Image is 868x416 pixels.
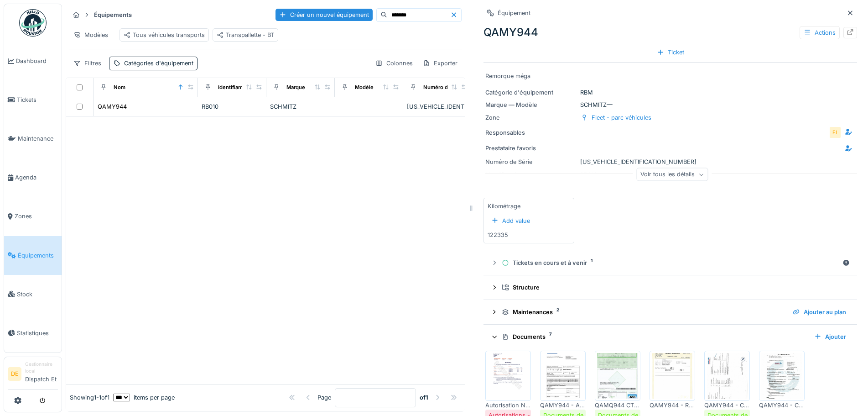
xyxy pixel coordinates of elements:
span: Statistiques [17,329,58,337]
strong: of 1 [420,393,428,402]
div: QAMY944 - Ass 2025.pdf [540,401,586,410]
div: Ajouter au plan [789,306,850,318]
div: QAMY944 - CERTIF XL.pdf [759,401,805,410]
strong: Équipements [90,11,135,19]
div: SCHMITZ — [485,100,855,109]
div: Tous véhicules transports [124,31,205,39]
div: [US_VEHICLE_IDENTIFICATION_NUMBER] [485,158,855,166]
img: tie3kksbdybiy7xpl50m80tzvypl [761,353,802,399]
div: Identifiant interne [218,84,262,91]
div: Transpallette - BT [217,31,274,39]
summary: Maintenances2Ajouter au plan [487,304,853,321]
li: Dispatch Et [25,361,58,387]
a: DE Gestionnaire localDispatch Et [8,361,58,390]
div: Filtres [69,57,105,70]
div: Maintenances [502,308,785,316]
div: Tickets en cours et à venir [502,258,839,267]
div: Fleet - parc véhicules [592,113,651,122]
a: Dashboard [4,42,62,80]
img: xh8i9njnwik2rf0p6jwz9hbanlsj [707,353,748,399]
span: Tickets [17,95,58,104]
div: Documents [502,332,807,341]
a: Agenda [4,158,62,197]
span: Équipements [18,251,58,260]
div: Structure [502,283,846,292]
a: Équipements [4,236,62,275]
div: Page [317,393,331,402]
div: Voir tous les détails [636,168,708,181]
div: Modèles [69,28,112,42]
div: QAMQ944 CT [DATE].pdf [595,401,640,410]
div: Responsables [485,128,558,137]
summary: Tickets en cours et à venir1 [487,254,853,271]
span: Maintenance [18,134,58,143]
span: Dashboard [16,57,58,65]
div: Exporter [419,57,462,70]
div: 122335 [488,231,508,239]
div: Prestataire favoris [485,144,558,153]
div: Colonnes [371,57,417,70]
img: iipd2waih0164mmfk4dexxkwtozp [488,353,529,399]
div: Modèle [355,84,374,91]
div: Remorque méga [485,72,855,80]
a: Maintenance [4,119,62,158]
div: RBM [485,88,855,97]
div: SCHMITZ [270,102,331,111]
summary: Structure [487,279,853,296]
summary: Documents7Ajouter [487,328,853,345]
div: Zone [485,113,577,122]
div: Actions [800,26,840,39]
img: Badge_color-CXgf-gQk.svg [19,9,47,37]
a: Zones [4,197,62,236]
div: QAMY944 [98,102,127,111]
div: Numéro de Série [423,84,465,91]
span: Stock [17,290,58,299]
li: DE [8,367,21,381]
div: Catégories d'équipement [124,59,193,68]
div: Créer un nouvel équipement [275,9,373,21]
div: QAMY944 - COC.pdf [704,401,750,410]
div: Showing 1 - 1 of 1 [70,393,109,402]
img: 1nwvsn3e1te8wistts39f10c2w1o [542,353,583,399]
div: Autorisation NL.PDF [485,401,531,410]
div: Add value [488,215,534,227]
img: 8itn3e6o43bs1ejsdy1mg7xtwrxq [652,353,693,399]
div: Ajouter [811,331,850,343]
img: pi34397pxwdptoo0aodzyyr6xiac [597,353,638,399]
a: Stock [4,275,62,314]
div: Marque — Modèle [485,100,577,109]
div: Gestionnaire local [25,361,58,375]
div: Ticket [653,46,688,58]
span: Zones [15,212,58,221]
a: Tickets [4,80,62,119]
div: Catégorie d'équipement [485,88,577,97]
div: FL [829,126,842,139]
div: items per page [113,393,175,402]
a: Statistiques [4,314,62,353]
div: QAMY944 - RAPPORT IDENTIF.pdf [650,401,695,410]
div: Nom [114,84,125,91]
div: QAMY944 [483,24,857,41]
div: Équipement [498,9,530,17]
div: Marque [286,84,305,91]
div: [US_VEHICLE_IDENTIFICATION_NUMBER] [407,102,468,111]
div: Kilométrage [488,202,520,211]
div: Numéro de Série [485,158,577,166]
div: RB010 [202,102,263,111]
span: Agenda [15,173,58,182]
